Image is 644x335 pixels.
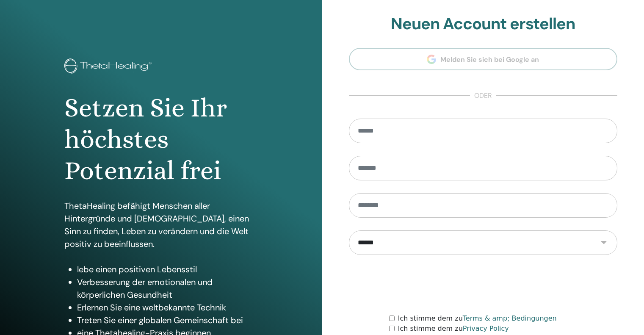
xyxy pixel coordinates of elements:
[470,91,496,101] span: oder
[64,92,258,187] h1: Setzen Sie Ihr höchstes Potenzial frei
[77,314,258,327] li: Treten Sie einer globalen Gemeinschaft bei
[463,324,509,332] a: Privacy Policy
[398,324,509,334] label: Ich stimme dem zu
[77,301,258,314] li: Erlernen Sie eine weltbekannte Technik
[77,276,258,301] li: Verbesserung der emotionalen und körperlichen Gesundheit
[419,268,547,301] iframe: reCAPTCHA
[398,313,557,324] label: Ich stimme dem zu
[77,263,258,276] li: lebe einen positiven Lebensstil
[349,14,618,34] h2: Neuen Account erstellen
[64,199,258,250] p: ThetaHealing befähigt Menschen aller Hintergründe und [DEMOGRAPHIC_DATA], einen Sinn zu finden, L...
[463,314,557,322] a: Terms & amp; Bedingungen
